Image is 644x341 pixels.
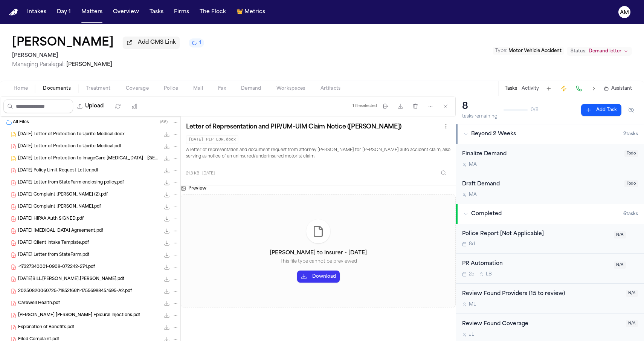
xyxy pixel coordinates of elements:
button: Download 08.14.24 Letter from StateFarm enclosing policy.pdf [163,179,171,187]
p: A letter of representation and document request from attorney [PERSON_NAME] for [PERSON_NAME] aut... [186,147,450,161]
span: Mail [193,86,203,92]
span: crown [237,8,243,16]
span: [PERSON_NAME] [66,62,112,67]
span: Todo [624,180,638,187]
button: Download 08.26.25 Complaint Morales.pdf [163,203,171,211]
span: [PERSON_NAME] [PERSON_NAME] Epidural Injections.pdf [18,312,140,319]
div: Draft Demand [462,180,620,189]
span: [DATE] Letter from StateFarm enclosing policy.pdf [18,180,124,186]
button: Change status from Demand letter [567,47,632,56]
span: Carewell Health.pdf [18,300,60,307]
button: Completed6tasks [456,204,644,224]
button: Download 2025.06.28.BILL.MORALES.DAVID.pdf [163,275,171,283]
p: This file type cannot be previewed [280,258,357,265]
span: Completed [471,210,502,218]
span: All Files [13,119,29,126]
button: crownMetrics [233,5,268,19]
button: Make a Call [574,83,584,94]
a: Firms [171,5,192,19]
button: Add Task [543,83,554,94]
button: Download 08.31.2023 HIPAA Auth SIGNED.pdf [163,215,171,223]
div: Review Found Coverage [462,320,621,329]
span: Managing Paralegal: [12,62,65,67]
div: Finalize Demand [462,150,620,159]
span: N/A [626,320,638,327]
span: ( 66 ) [160,120,168,124]
button: Tasks [505,86,517,92]
div: Open task: PR Automation [456,254,644,284]
span: Artifacts [320,86,341,92]
span: Demand [241,86,261,92]
button: Download [297,271,340,283]
span: 1 [199,40,201,46]
span: 2d [469,271,475,277]
button: Activity [522,86,539,92]
span: Todo [624,150,638,157]
button: The Flock [197,5,229,19]
button: Tasks [147,5,166,19]
span: Assistant [611,86,632,92]
span: [DATE]BILL.[PERSON_NAME].[PERSON_NAME].pdf [18,276,124,283]
span: [DATE] Policy Limit Request Letter.pdf [18,168,98,174]
span: Motor Vehicle Accident [508,49,562,53]
button: Download 02.23.2024 Letter of Protection to Uprite Medical.docx [163,131,171,138]
span: [DATE] Complaint [PERSON_NAME].pdf [18,204,101,210]
span: Coverage [126,86,149,92]
span: [DATE] [202,171,215,176]
button: Edit matter name [12,36,114,50]
span: Add CMS Link [138,39,176,46]
button: Download 08.13.24 Policy Limit Request Letter.pdf [163,167,171,174]
span: J L [469,332,474,338]
span: 21.3 KB [186,171,199,176]
div: Open task: Draft Demand [456,174,644,204]
span: M A [469,192,477,198]
span: Fax [218,86,226,92]
span: Status: [571,48,586,54]
button: Download 04.15.2024 Letter of Protection to ImageCare Radiology - Denville.docx [163,155,171,162]
div: tasks remaining [462,113,497,119]
button: Hide completed tasks (⌘⇧H) [624,104,638,116]
span: +17327340001-0908-072242-274.pdf [18,264,95,271]
span: 6 task s [623,211,638,217]
span: [DATE] Letter from StateFarm.pdf [18,252,89,258]
span: Beyond 2 Weeks [471,130,516,138]
span: [DATE] Complaint [PERSON_NAME] (2).pdf [18,192,108,198]
code: [DATE] PIP LOR.docx [186,135,238,144]
button: Download 09.27.23 Letter from StateFarm.pdf [163,251,171,259]
span: 2 task s [623,131,638,137]
div: Open task: Police Report [Not Applicable] [456,224,644,254]
div: 8 [462,101,497,113]
button: Download 02.23.2024 Letter of Protection to Uprite Medical.pdf [163,143,171,150]
button: Download 08.26.25 Complaint Morales (2).pdf [163,191,171,199]
span: [DATE] Letter of Protection to Uprite Medical.pdf [18,144,121,150]
span: [DATE] Letter of Protection to ImageCare [MEDICAL_DATA] - [GEOGRAPHIC_DATA]docx [18,156,160,162]
button: Matters [78,5,105,19]
span: [DATE] Client Intake Template.pdf [18,240,89,246]
button: Intakes [24,5,49,19]
button: Overview [110,5,142,19]
button: Download +17327340001-0908-072242-274.pdf [163,263,171,271]
div: PR Automation [462,260,609,268]
div: Open task: Review Found Providers (15 to review) [456,284,644,314]
button: Day 1 [54,5,74,19]
button: Assistant [604,86,632,92]
span: L B [486,271,492,277]
h1: [PERSON_NAME] [12,36,114,50]
button: Create Immediate Task [559,83,569,94]
span: M L [469,301,476,307]
span: Workspaces [276,86,305,92]
div: 1 file selected [353,104,377,109]
input: Search files [3,99,73,113]
span: 20250820060725-7185216611-1755698845.1695-A2.pdf [18,288,132,295]
h3: Preview [188,185,206,191]
button: Download 20250820060725-7185216611-1755698845.1695-A2.pdf [163,287,171,295]
h4: [PERSON_NAME] to Insurer - [DATE] [270,249,367,257]
button: Upload [73,99,108,113]
button: Inspect [437,166,450,180]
